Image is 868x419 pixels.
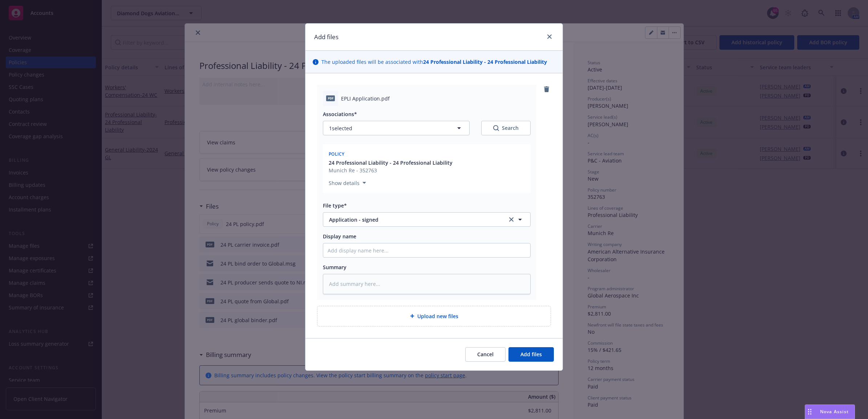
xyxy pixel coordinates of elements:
input: Add display name here... [323,243,530,257]
button: Nova Assist [805,404,855,419]
a: clear selection [507,215,516,224]
span: Application - signed [329,216,497,223]
div: Upload new files [317,306,551,326]
span: Display name [323,233,356,240]
span: Nova Assist [820,408,849,415]
span: Upload new files [417,312,458,320]
span: Summary [323,264,346,271]
button: Application - signedclear selection [323,212,531,227]
div: Drag to move [805,405,814,419]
